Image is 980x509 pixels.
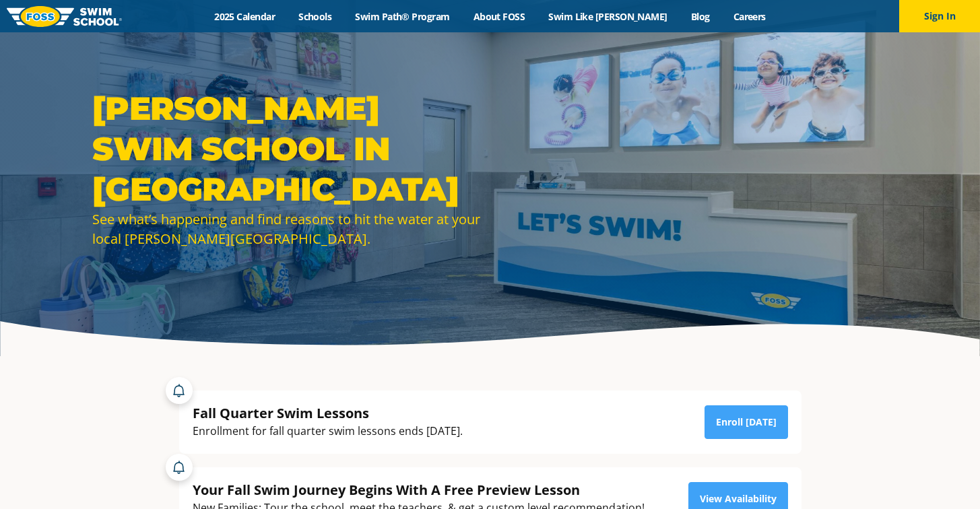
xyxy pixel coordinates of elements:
[679,10,721,23] a: Blog
[287,10,344,23] a: Schools
[193,404,463,422] div: Fall Quarter Swim Lessons
[203,10,287,23] a: 2025 Calendar
[193,422,463,440] div: Enrollment for fall quarter swim lessons ends [DATE].
[92,209,483,248] div: See what’s happening and find reasons to hit the water at your local [PERSON_NAME][GEOGRAPHIC_DATA].
[7,6,122,27] img: FOSS Swim School Logo
[92,88,483,209] h1: [PERSON_NAME] Swim School in [GEOGRAPHIC_DATA]
[193,481,645,499] div: Your Fall Swim Journey Begins With A Free Preview Lesson
[537,10,680,23] a: Swim Like [PERSON_NAME]
[461,10,537,23] a: About FOSS
[344,10,461,23] a: Swim Path® Program
[721,10,777,23] a: Careers
[705,405,788,439] a: Enroll [DATE]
